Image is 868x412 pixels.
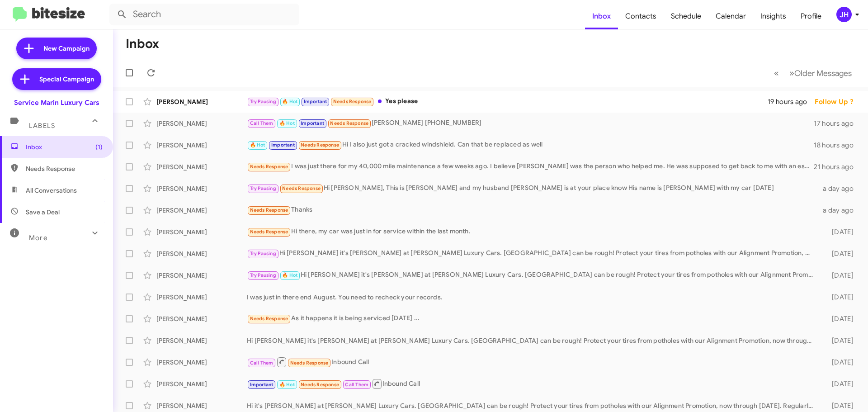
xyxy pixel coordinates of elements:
[769,64,857,82] nav: Page navigation example
[814,141,861,150] div: 18 hours ago
[156,271,247,280] div: [PERSON_NAME]
[250,229,288,235] span: Needs Response
[126,37,159,51] h1: Inbox
[817,379,861,388] div: [DATE]
[271,142,295,148] span: Important
[814,119,861,128] div: 17 hours ago
[250,142,265,148] span: 🔥 Hot
[156,336,247,345] div: [PERSON_NAME]
[156,162,247,171] div: [PERSON_NAME]
[39,75,94,84] span: Special Campaign
[836,7,852,22] div: JH
[330,120,368,126] span: Needs Response
[156,249,247,258] div: [PERSON_NAME]
[247,313,817,324] div: As it happens it is being serviced [DATE] ...
[250,272,276,278] span: Try Pausing
[247,161,814,172] div: I was just there for my 40,000 mile maintenance a few weeks ago. I believe [PERSON_NAME] was the ...
[156,227,247,237] div: [PERSON_NAME]
[26,142,103,152] span: Inbox
[250,99,276,104] span: Try Pausing
[156,314,247,323] div: [PERSON_NAME]
[301,142,339,148] span: Needs Response
[250,382,274,388] span: Important
[109,4,299,25] input: Search
[247,356,817,368] div: Inbound Call
[156,97,247,106] div: [PERSON_NAME]
[814,162,861,171] div: 21 hours ago
[250,120,274,126] span: Call Them
[250,316,288,322] span: Needs Response
[301,120,324,126] span: Important
[817,227,861,237] div: [DATE]
[247,205,817,215] div: Thanks
[26,208,60,217] span: Save a Deal
[247,248,817,259] div: Hi [PERSON_NAME] it's [PERSON_NAME] at [PERSON_NAME] Luxury Cars. [GEOGRAPHIC_DATA] can be rough!...
[247,378,817,389] div: Inbound Call
[815,97,861,106] div: Follow Up ?
[247,140,814,150] div: Hi I also just got a cracked windshield. Can that be replaced as well
[250,185,276,191] span: Try Pausing
[156,119,247,128] div: [PERSON_NAME]
[43,44,90,53] span: New Campaign
[247,227,817,237] div: Hi there, my car was just in for service within the last month.
[618,3,664,29] a: Contacts
[26,186,77,195] span: All Conversations
[282,99,297,104] span: 🔥 Hot
[29,122,55,130] span: Labels
[784,64,857,82] button: Next
[769,64,784,82] button: Previous
[156,293,247,302] div: [PERSON_NAME]
[95,142,103,152] span: (1)
[16,38,97,59] a: New Campaign
[247,270,817,280] div: Hi [PERSON_NAME] it's [PERSON_NAME] at [PERSON_NAME] Luxury Cars. [GEOGRAPHIC_DATA] can be rough!...
[817,249,861,258] div: [DATE]
[817,401,861,410] div: [DATE]
[829,7,858,22] button: JH
[279,120,295,126] span: 🔥 Hot
[794,68,852,78] span: Older Messages
[345,382,368,388] span: Call Them
[333,99,372,104] span: Needs Response
[817,336,861,345] div: [DATE]
[250,251,276,256] span: Try Pausing
[279,382,295,388] span: 🔥 Hot
[247,183,817,194] div: Hi [PERSON_NAME], This is [PERSON_NAME] and my husband [PERSON_NAME] is at your place know His na...
[14,98,99,107] div: Service Marin Luxury Cars
[156,184,247,193] div: [PERSON_NAME]
[774,67,779,79] span: «
[156,379,247,388] div: [PERSON_NAME]
[301,382,339,388] span: Needs Response
[156,358,247,367] div: [PERSON_NAME]
[664,3,708,29] a: Schedule
[817,314,861,323] div: [DATE]
[817,358,861,367] div: [DATE]
[29,234,47,242] span: More
[250,360,274,366] span: Call Them
[156,141,247,150] div: [PERSON_NAME]
[282,272,297,278] span: 🔥 Hot
[290,360,329,366] span: Needs Response
[156,401,247,410] div: [PERSON_NAME]
[247,96,768,107] div: Yes please
[282,185,321,191] span: Needs Response
[247,293,817,302] div: I was just in there end August. You need to recheck your records.
[156,206,247,215] div: [PERSON_NAME]
[753,3,793,29] a: Insights
[250,164,288,170] span: Needs Response
[793,3,829,29] span: Profile
[247,118,814,128] div: [PERSON_NAME] [PHONE_NUMBER]
[585,3,618,29] a: Inbox
[817,293,861,302] div: [DATE]
[768,97,815,106] div: 19 hours ago
[304,99,327,104] span: Important
[817,206,861,215] div: a day ago
[247,401,817,410] div: Hi it's [PERSON_NAME] at [PERSON_NAME] Luxury Cars. [GEOGRAPHIC_DATA] can be rough! Protect your ...
[250,207,288,213] span: Needs Response
[247,336,817,345] div: Hi [PERSON_NAME] it's [PERSON_NAME] at [PERSON_NAME] Luxury Cars. [GEOGRAPHIC_DATA] can be rough!...
[708,3,753,29] a: Calendar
